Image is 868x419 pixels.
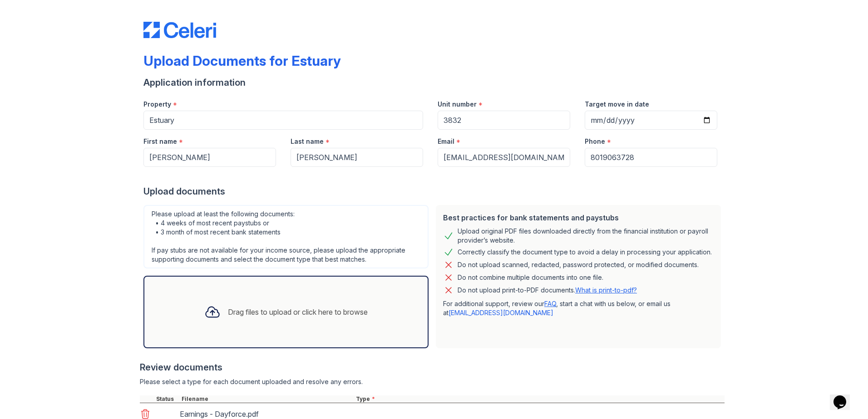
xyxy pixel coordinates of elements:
a: FAQ [544,300,556,307]
div: Upload Documents for Estuary [143,53,341,69]
div: Filename [180,395,354,403]
div: Status [154,395,180,403]
div: Best practices for bank statements and paystubs [443,212,714,223]
div: Correctly classify the document type to avoid a delay in processing your application. [458,247,712,258]
div: Do not combine multiple documents into one file. [458,272,603,283]
img: CE_Logo_Blue-a8612792a0a2168367f1c8372b55b34899dd931a85d93a1a3d3e32e68fde9ad4.png [143,22,216,38]
label: Last name [291,137,324,146]
label: Email [438,137,454,146]
div: Please upload at least the following documents: • 4 weeks of most recent paystubs or • 3 month of... [143,205,429,268]
a: What is print-to-pdf? [575,286,637,294]
div: Type [354,395,725,403]
div: Do not upload scanned, redacted, password protected, or modified documents. [458,259,699,270]
div: Application information [143,76,725,89]
a: [EMAIL_ADDRESS][DOMAIN_NAME] [449,309,553,317]
div: Review documents [140,361,725,374]
label: First name [143,137,177,146]
div: Upload documents [143,185,725,198]
div: Drag files to upload or click here to browse [228,307,368,317]
p: Do not upload print-to-PDF documents. [458,286,637,295]
div: Please select a type for each document uploaded and resolve any errors. [140,377,725,386]
label: Unit number [438,100,477,109]
iframe: chat widget [830,383,859,410]
label: Property [143,100,171,109]
div: Upload original PDF files downloaded directly from the financial institution or payroll provider’... [458,227,714,245]
label: Target move in date [585,100,649,109]
label: Phone [585,137,605,146]
p: For additional support, review our , start a chat with us below, or email us at [443,299,714,317]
